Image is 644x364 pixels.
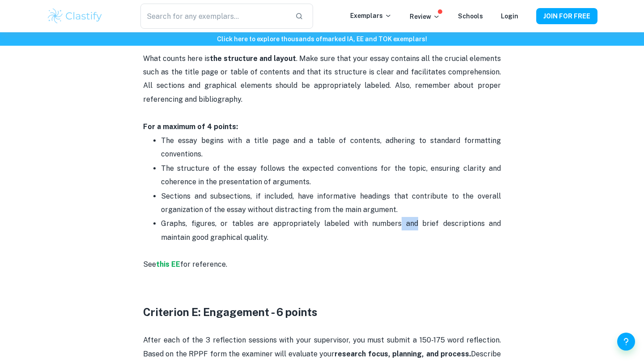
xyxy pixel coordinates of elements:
a: Login [501,13,518,20]
p: Exemplars [350,11,392,21]
img: Clastify logo [47,7,103,25]
strong: Criterion E: Engagement - 6 points [143,306,318,318]
p: The structure of the essay follows the expected conventions for the topic, ensuring clarity and c... [161,162,501,189]
p: Review [410,12,440,22]
input: Search for any exemplars... [140,4,288,29]
button: Help and Feedback [617,333,635,351]
button: JOIN FOR FREE [536,8,597,24]
p: Graphs, figures, or tables are appropriately labeled with numbers and brief descriptions and main... [161,217,501,258]
p: See for reference. [143,258,501,271]
strong: research focus, planning, and process. [335,350,471,358]
strong: the structure and layout [210,54,296,63]
p: What counts here is . Make sure that your essay contains all the crucial elements such as the tit... [143,52,501,134]
a: this EE [156,260,180,269]
p: The essay begins with a title page and a table of contents, adhering to standard formatting conve... [161,134,501,161]
h6: Click here to explore thousands of marked IA, EE and TOK exemplars ! [2,34,642,44]
p: Sections and subsections, if included, have informative headings that contribute to the overall o... [161,190,501,217]
a: Schools [458,13,483,20]
strong: For a maximum of 4 points: [143,122,238,131]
